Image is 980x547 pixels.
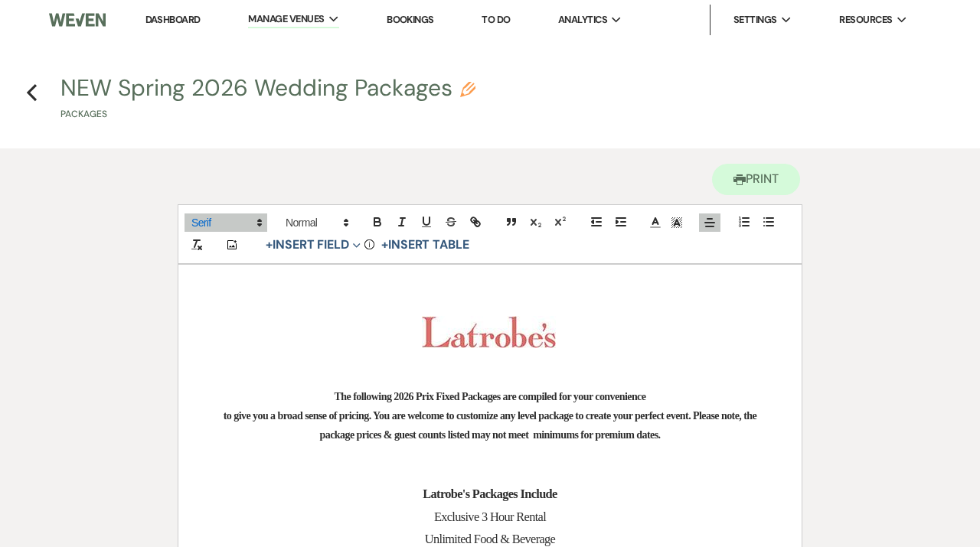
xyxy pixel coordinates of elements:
img: Weven Logo [49,4,106,36]
span: + [381,239,388,251]
span: Alignment [699,213,720,232]
a: Bookings [387,13,434,26]
span: Unlimited Food & Beverage [425,532,555,546]
button: Insert Field [260,236,366,254]
p: Packages [60,107,475,122]
button: +Insert Table [376,236,475,254]
a: Dashboard [145,13,201,26]
strong: Latrobe's Packages Include [423,487,557,501]
span: Exclusive 3 Hour Rental [434,510,546,524]
span: Text Background Color [666,213,688,232]
a: To Do [482,13,510,26]
span: Header Formats [279,213,354,232]
strong: The following 2026 Prix Fixed Packages are compiled for your convenience [335,391,646,402]
span: Manage Venues [248,11,324,27]
span: Text Color [645,213,666,232]
span: Settings [733,12,777,28]
span: Resources [839,12,892,28]
button: NEW Spring 2026 Wedding PackagesPackages [60,77,475,122]
img: Latrobe's Berry 175.jpg [422,316,556,348]
strong: to give you a broad sense of pricing. You are welcome to customize any level package to create yo... [224,410,759,441]
span: + [266,239,273,251]
button: Print [712,164,800,195]
span: Analytics [558,12,607,28]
